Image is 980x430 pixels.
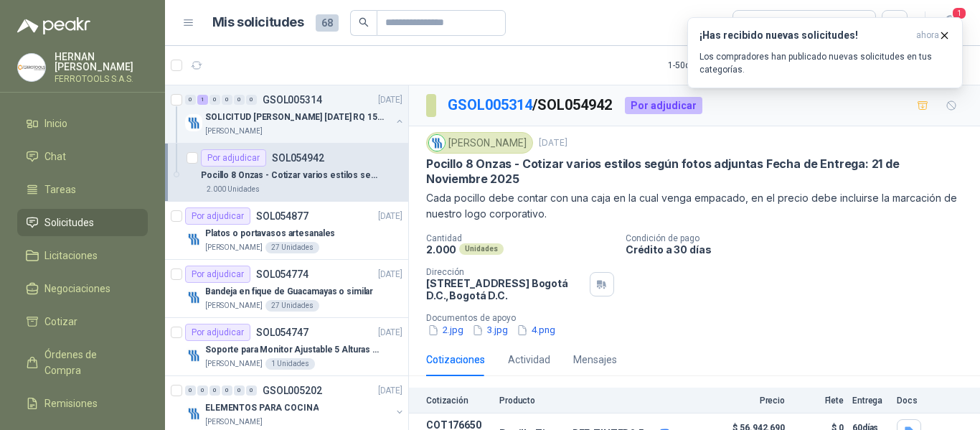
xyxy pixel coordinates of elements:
[201,149,266,167] div: Por adjudicar
[378,268,402,281] p: [DATE]
[185,114,202,131] img: Company Logo
[256,211,308,221] p: SOL054877
[426,132,533,154] div: [PERSON_NAME]
[573,352,617,368] div: Mensajes
[205,416,263,428] p: [PERSON_NAME]
[263,95,322,105] p: GSOL005314
[699,50,951,76] p: Los compradores han publicado nuevas solicitudes en tus categorías.
[165,144,408,202] a: Por adjudicarSOL054942Pocillo 8 Onzas - Cotizar varios estilos según fotos adjuntas Fecha de Entr...
[185,95,196,105] div: 0
[426,396,491,406] p: Cotización
[316,14,339,32] span: 68
[272,153,324,163] p: SOL054942
[44,215,94,230] span: Solicitudes
[378,210,402,223] p: [DATE]
[44,314,77,329] span: Cotizar
[429,135,445,151] img: Company Logo
[205,285,373,299] p: Bandeja en fique de Guacamayas o similar
[625,97,702,114] div: Por adjudicar
[197,385,208,396] div: 0
[44,248,98,263] span: Licitaciones
[265,300,319,312] div: 27 Unidades
[359,17,369,27] span: search
[55,52,148,72] p: HERNAN [PERSON_NAME]
[378,326,402,340] p: [DATE]
[197,95,208,105] div: 1
[44,116,67,131] span: Inicio
[165,260,408,318] a: Por adjudicarSOL054774[DATE] Company LogoBandeja en fique de Guacamayas o similar[PERSON_NAME]27 ...
[201,169,380,182] p: Pocillo 8 Onzas - Cotizar varios estilos según fotos adjuntas Fecha de Entrega: 21 de Noviembre 2025
[205,126,263,137] p: [PERSON_NAME]
[499,396,705,406] p: Producto
[205,111,384,124] p: SOLICITUD [PERSON_NAME] [DATE] RQ 15250
[471,323,509,338] button: 3.jpg
[17,308,148,335] a: Cotizar
[17,17,90,34] img: Logo peakr
[185,324,250,341] div: Por adjudicar
[185,405,202,422] img: Company Logo
[17,275,148,302] a: Negociaciones
[17,209,148,236] a: Solicitudes
[234,385,245,396] div: 0
[44,149,66,164] span: Chat
[222,385,232,396] div: 0
[515,323,557,338] button: 4.png
[17,110,148,137] a: Inicio
[448,96,532,113] a: GSOL005314
[209,95,220,105] div: 0
[699,29,910,42] h3: ¡Has recibido nuevas solicitudes!
[17,176,148,203] a: Tareas
[426,156,963,187] p: Pocillo 8 Onzas - Cotizar varios estilos según fotos adjuntas Fecha de Entrega: 21 de Noviembre 2025
[165,202,408,260] a: Por adjudicarSOL054877[DATE] Company LogoPlatos o portavasos artesanales[PERSON_NAME]27 Unidades
[508,352,550,368] div: Actividad
[44,396,98,411] span: Remisiones
[17,341,148,384] a: Órdenes de Compra
[18,54,45,81] img: Company Logo
[205,242,263,253] p: [PERSON_NAME]
[212,12,304,33] h1: Mis solicitudes
[951,6,967,20] span: 1
[426,190,963,222] p: Cada pocillo debe contar con una caja en la cual venga empacado, en el precio debe incluirse la m...
[626,233,974,243] p: Condición de pago
[426,243,456,256] p: 2.000
[222,95,232,105] div: 0
[185,91,405,137] a: 0 1 0 0 0 0 GSOL005314[DATE] Company LogoSOLICITUD [PERSON_NAME] [DATE] RQ 15250[PERSON_NAME]
[426,352,485,368] div: Cotizaciones
[17,390,148,417] a: Remisiones
[426,313,974,323] p: Documentos de apoyo
[44,347,134,378] span: Órdenes de Compra
[17,143,148,170] a: Chat
[185,266,250,283] div: Por adjudicar
[256,269,308,279] p: SOL054774
[44,281,110,296] span: Negociaciones
[426,267,584,277] p: Dirección
[378,384,402,398] p: [DATE]
[205,401,319,415] p: ELEMENTOS PARA COCINA
[426,277,584,302] p: [STREET_ADDRESS] Bogotá D.C. , Bogotá D.C.
[539,136,567,150] p: [DATE]
[185,230,202,248] img: Company Logo
[378,93,402,107] p: [DATE]
[246,95,257,105] div: 0
[17,242,148,269] a: Licitaciones
[205,358,263,370] p: [PERSON_NAME]
[852,396,888,406] p: Entrega
[426,323,465,338] button: 2.jpg
[626,243,974,256] p: Crédito a 30 días
[937,10,963,36] button: 1
[205,300,263,312] p: [PERSON_NAME]
[185,289,202,306] img: Company Logo
[234,95,245,105] div: 0
[668,54,751,77] div: 1 - 50 de 68
[426,233,614,243] p: Cantidad
[742,15,772,31] div: Todas
[793,396,844,406] p: Flete
[185,347,202,364] img: Company Logo
[185,385,196,396] div: 0
[256,327,308,337] p: SOL054747
[44,182,76,197] span: Tareas
[897,396,925,406] p: Docs
[185,207,250,225] div: Por adjudicar
[687,17,963,88] button: ¡Has recibido nuevas solicitudes!ahora Los compradores han publicado nuevas solicitudes en tus ca...
[205,343,384,357] p: Soporte para Monitor Ajustable 5 Alturas Mini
